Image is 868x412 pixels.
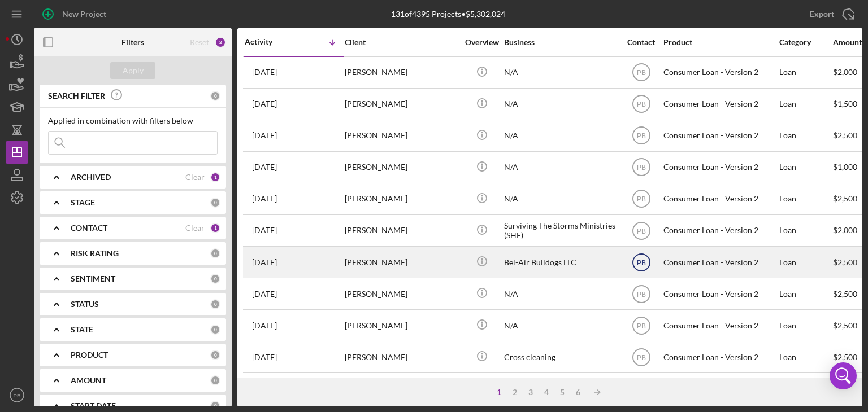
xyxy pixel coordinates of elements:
div: Loan [779,152,832,182]
text: PB [636,227,645,235]
div: Consumer Loan - Version 2 [663,342,776,372]
button: New Project [34,3,118,25]
div: 0 [210,248,220,258]
b: Filters [121,38,144,47]
div: Consumer Loan - Version 2 [663,58,776,87]
div: N/A [504,310,617,340]
div: 131 of 4395 Projects • $5,302,024 [391,10,505,19]
div: 0 [210,401,220,411]
div: N/A [504,184,617,214]
div: N/A [504,58,617,87]
div: 3 [523,388,539,397]
div: 1 [210,172,220,182]
b: SENTIMENT [71,274,115,283]
div: Activity [245,37,294,46]
text: PB [636,69,645,77]
div: 2 [215,37,226,48]
text: PB [14,392,21,398]
b: RISK RATING [71,249,119,258]
div: N/A [504,89,617,119]
div: [PERSON_NAME] [345,216,458,246]
div: 2 [507,388,523,397]
time: 2025-08-07 03:45 [252,99,277,108]
div: 0 [210,325,220,335]
div: Applied in combination with filters below [48,116,218,125]
time: 2025-07-03 03:28 [252,290,277,299]
div: Export [810,3,834,25]
time: 2025-08-08 02:23 [252,68,277,77]
b: AMOUNT [71,376,106,385]
button: Apply [110,62,155,79]
time: 2025-08-01 19:47 [252,163,277,172]
div: Consumer Loan - Version 2 [663,184,776,214]
div: Consumer Loan - Version 2 [663,247,776,277]
div: Loan [779,89,832,119]
div: 0 [210,350,220,360]
div: Clear [185,173,205,182]
time: 2025-07-30 17:36 [252,194,277,203]
div: 0 [210,299,220,309]
div: 0 [210,91,220,101]
div: Open Intercom Messenger [830,362,857,389]
div: Business [504,38,617,47]
b: STATUS [71,300,99,309]
b: ARCHIVED [71,173,111,182]
div: Consumer Loan - Version 2 [663,279,776,309]
text: PB [636,195,645,203]
b: STATE [71,325,93,334]
div: Bel-Air Bulldogs LLC [504,247,617,277]
div: 1 [491,388,507,397]
div: 1 [210,223,220,233]
time: 2025-06-03 17:44 [252,353,277,362]
text: PB [636,290,645,298]
text: PB [636,100,645,108]
button: PB [6,384,28,406]
div: N/A [504,152,617,182]
div: [PERSON_NAME] [345,310,458,340]
div: Loan [779,342,832,372]
div: 6 [570,388,586,397]
div: N/A [504,374,617,404]
div: Loan [779,279,832,309]
time: 2025-07-14 23:01 [252,226,277,235]
div: Loan [779,247,832,277]
div: Apply [123,62,144,79]
div: [PERSON_NAME] [345,374,458,404]
div: Loan [779,121,832,151]
div: Overview [461,38,503,47]
div: N/A [504,279,617,309]
div: 0 [210,375,220,385]
div: Product [663,38,776,47]
b: SEARCH FILTER [48,91,105,100]
b: CONTACT [71,223,107,233]
div: 0 [210,274,220,284]
div: Loan [779,58,832,87]
div: Category [779,38,832,47]
div: [PERSON_NAME] [345,247,458,277]
div: [PERSON_NAME] [345,342,458,372]
div: [PERSON_NAME] [345,152,458,182]
div: Reset [190,38,209,47]
div: [PERSON_NAME] [345,121,458,151]
div: Loan [779,184,832,214]
b: START DATE [71,401,116,410]
div: Consumer Loan - Version 2 [663,89,776,119]
text: PB [636,258,645,266]
div: 4 [539,388,554,397]
text: PB [636,322,645,330]
div: Loan [779,216,832,246]
div: Consumer Loan - Version 2 [663,152,776,182]
div: New Project [62,3,106,25]
div: Contact [620,38,662,47]
div: Consumer Loan - Version 2 [663,310,776,340]
div: Loan [779,374,832,404]
div: [PERSON_NAME] [345,184,458,214]
div: Clear [185,223,205,233]
div: Consumer Loan - Version 2 [663,216,776,246]
div: Consumer Loan - Version 2 [663,121,776,151]
div: [PERSON_NAME] [345,58,458,87]
div: N/A [504,121,617,151]
b: PRODUCT [71,350,108,360]
div: Consumer Loan - Version 2 [663,374,776,404]
text: PB [636,164,645,172]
